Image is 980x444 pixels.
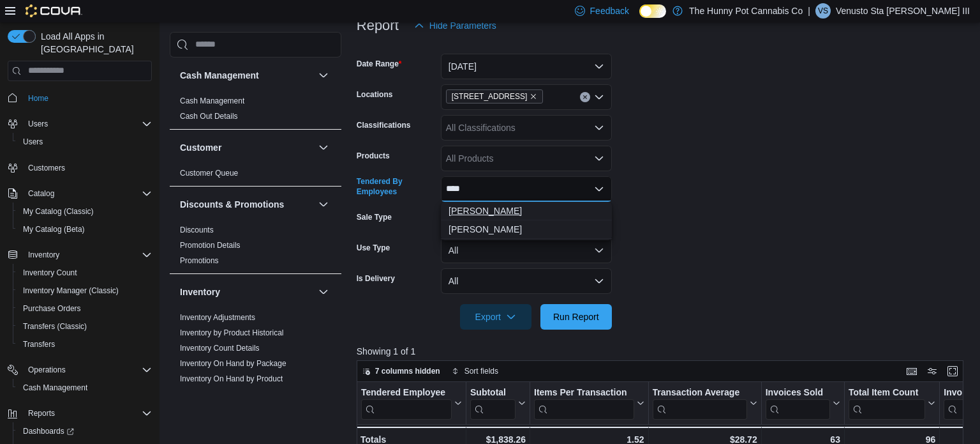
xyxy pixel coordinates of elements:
[13,300,157,318] button: Purchase Orders
[594,123,604,133] button: Open list of options
[18,301,86,316] a: Purchase Orders
[23,224,85,234] span: My Catalog (Beta)
[470,387,526,419] button: Subtotal
[18,204,152,219] span: My Catalog (Classic)
[553,310,599,323] span: Run Report
[357,18,399,33] h3: Report
[18,380,93,395] a: Cash Management
[452,90,528,103] span: [STREET_ADDRESS]
[765,387,829,399] div: Invoices Sold
[849,387,925,419] div: Total Item Count
[534,387,634,419] div: Items Per Transaction
[28,408,55,418] span: Reports
[23,362,71,378] button: Operations
[849,387,935,419] button: Total Item Count
[468,304,524,330] span: Export
[13,422,157,440] a: Dashboards
[23,186,59,201] button: Catalog
[23,426,74,436] span: Dashboards
[180,343,260,353] span: Inventory Count Details
[530,93,537,100] button: Remove 2173 Yonge St from selection in this group
[23,406,60,421] button: Reports
[534,387,634,399] div: Items Per Transaction
[3,404,157,422] button: Reports
[13,133,157,151] button: Users
[765,387,840,419] button: Invoices Sold
[594,92,604,102] button: Open list of options
[180,112,238,121] a: Cash Out Details
[23,406,152,421] span: Reports
[441,202,612,239] div: Choose from the following options
[13,203,157,220] button: My Catalog (Classic)
[23,160,152,176] span: Customers
[470,387,516,399] div: Subtotal
[3,361,157,379] button: Operations
[18,134,48,149] a: Users
[441,202,612,220] button: Kali Wehlann
[180,141,313,154] button: Customer
[446,89,544,103] span: 2173 Yonge St
[180,96,244,105] a: Cash Management
[3,89,157,107] button: Home
[652,387,746,399] div: Transaction Average
[180,256,219,266] span: Promotions
[18,424,152,439] span: Dashboards
[23,206,94,217] span: My Catalog (Classic)
[375,366,440,376] span: 7 columns hidden
[3,115,157,133] button: Users
[23,116,53,132] button: Users
[28,250,59,260] span: Inventory
[357,345,970,358] p: Showing 1 of 1
[28,119,48,129] span: Users
[357,273,395,284] label: Is Delivery
[180,226,214,234] a: Discounts
[357,151,390,161] label: Products
[594,153,604,164] button: Open list of options
[945,364,960,379] button: Enter fullscreen
[818,3,828,19] span: VS
[652,387,746,419] div: Transaction Average
[590,4,629,17] span: Feedback
[652,387,757,419] button: Transaction Average
[180,225,214,235] span: Discounts
[180,344,260,353] a: Inventory Count Details
[13,282,157,300] button: Inventory Manager (Classic)
[180,168,238,178] span: Customer Queue
[808,3,810,19] p: |
[18,222,90,237] a: My Catalog (Beta)
[447,364,503,379] button: Sort fields
[180,169,238,178] a: Customer Queue
[449,204,604,217] span: [PERSON_NAME]
[357,243,390,253] label: Use Type
[180,390,257,399] a: Inventory Transactions
[180,328,284,338] span: Inventory by Product Historical
[180,96,244,106] span: Cash Management
[23,247,152,263] span: Inventory
[639,18,640,19] span: Dark Mode
[3,158,157,177] button: Customers
[18,283,152,298] span: Inventory Manager (Classic)
[180,374,283,384] span: Inventory On Hand by Product
[357,120,411,130] label: Classifications
[13,379,157,397] button: Cash Management
[180,359,286,368] a: Inventory On Hand by Package
[361,387,452,419] div: Tendered Employee
[18,319,92,334] a: Transfers (Classic)
[180,328,284,337] a: Inventory by Product Historical
[849,387,925,399] div: Total Item Count
[170,93,341,129] div: Cash Management
[316,197,331,212] button: Discounts & Promotions
[18,380,152,395] span: Cash Management
[429,19,496,32] span: Hide Parameters
[180,389,257,399] span: Inventory Transactions
[836,3,970,19] p: Venusto Sta [PERSON_NAME] III
[441,220,612,239] button: Kalina Jones
[23,186,152,201] span: Catalog
[170,165,341,186] div: Customer
[180,256,219,265] a: Promotions
[316,68,331,83] button: Cash Management
[594,184,604,194] button: Close list of options
[23,91,54,106] a: Home
[18,222,152,237] span: My Catalog (Beta)
[180,69,259,82] h3: Cash Management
